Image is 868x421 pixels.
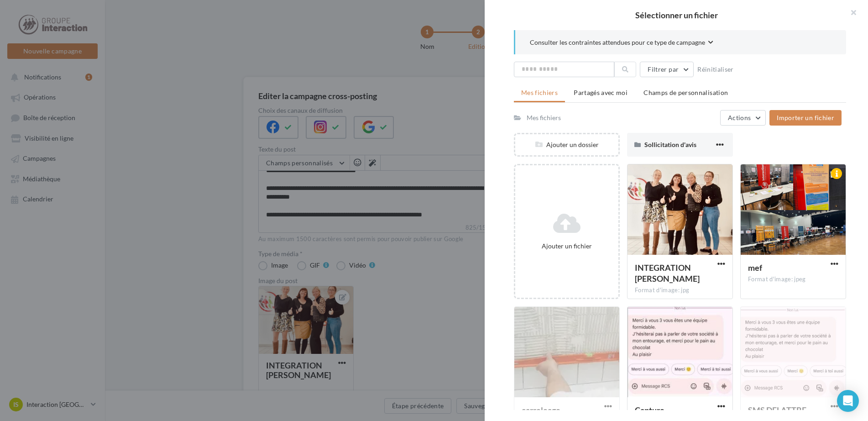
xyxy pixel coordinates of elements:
[728,114,751,121] span: Actions
[837,390,859,412] div: Open Intercom Messenger
[644,141,696,148] span: Sollicitation d'avis
[640,62,694,77] button: Filtrer par
[499,11,853,19] h2: Sélectionner un fichier
[694,64,737,75] button: Réinitialiser
[777,114,834,121] span: Importer un fichier
[574,89,627,96] span: Partagés avec moi
[748,275,838,284] div: Format d'image: jpeg
[519,242,615,251] div: Ajouter un fichier
[720,110,766,126] button: Actions
[635,263,700,284] span: INTEGRATION VALERIE
[530,37,713,49] button: Consulter les contraintes attendues pour ce type de campagne
[635,405,664,415] span: Capture
[748,263,762,273] span: mef
[643,89,728,96] span: Champs de personnalisation
[527,113,561,122] div: Mes fichiers
[515,140,618,149] div: Ajouter un dossier
[521,89,558,96] span: Mes fichiers
[635,286,725,295] div: Format d'image: jpg
[530,38,705,47] span: Consulter les contraintes attendues pour ce type de campagne
[769,110,842,126] button: Importer un fichier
